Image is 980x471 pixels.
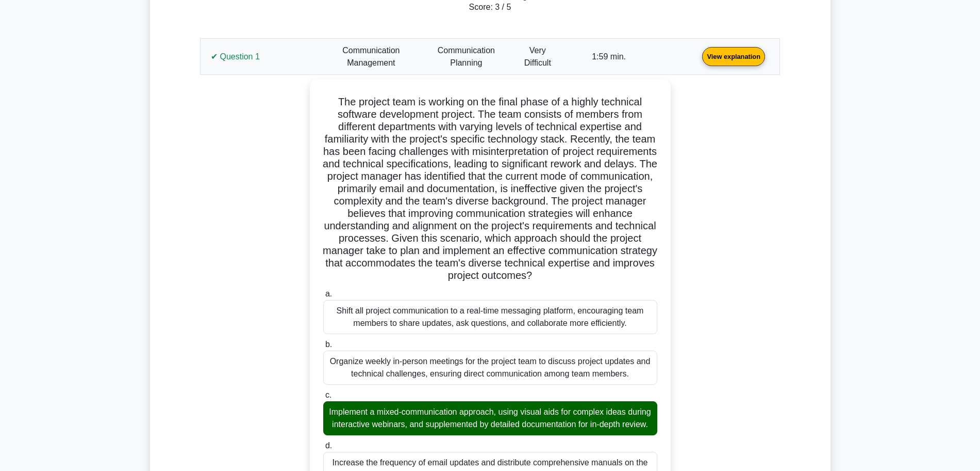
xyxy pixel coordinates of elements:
div: Implement a mixed-communication approach, using visual aids for complex ideas during interactive ... [323,401,657,435]
span: c. [325,390,331,399]
span: a. [325,289,332,298]
h5: The project team is working on the final phase of a highly technical software development project... [322,96,658,281]
div: Organize weekly in-person meetings for the project team to discuss project updates and technical ... [323,351,657,385]
div: Shift all project communication to a real-time messaging platform, encouraging team members to sh... [323,300,657,334]
span: d. [325,441,332,450]
span: b. [325,340,332,349]
a: View explanation [698,52,769,60]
